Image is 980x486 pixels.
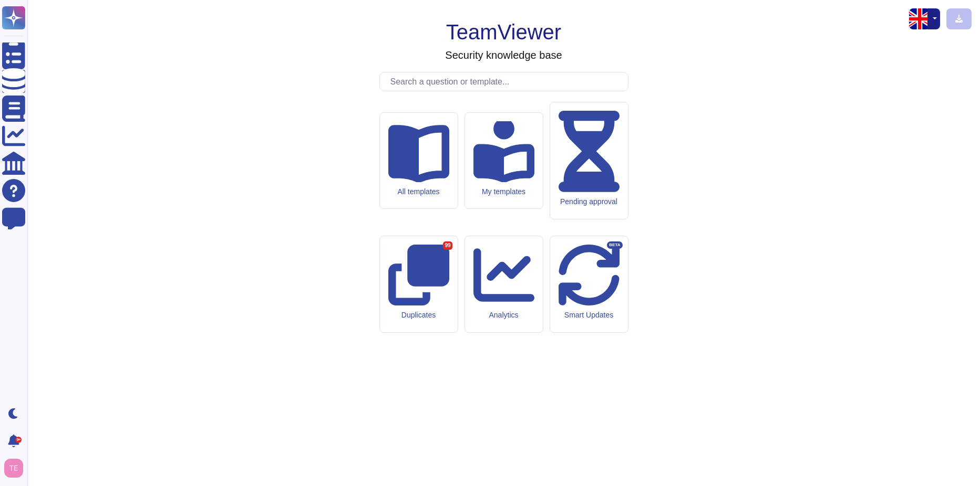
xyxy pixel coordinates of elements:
[388,311,449,320] div: Duplicates
[2,457,30,480] button: user
[388,187,449,196] div: All templates
[559,197,620,206] div: Pending approval
[473,187,534,196] div: My templates
[607,241,622,249] div: BETA
[445,49,562,61] h3: Security knowledge base
[559,311,620,320] div: Smart Updates
[15,437,22,443] div: 9+
[909,8,930,29] img: en
[4,459,23,478] img: user
[385,72,628,91] input: Search a question or template...
[443,241,452,250] div: 99
[446,19,561,45] h1: TeamViewer
[473,311,534,320] div: Analytics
